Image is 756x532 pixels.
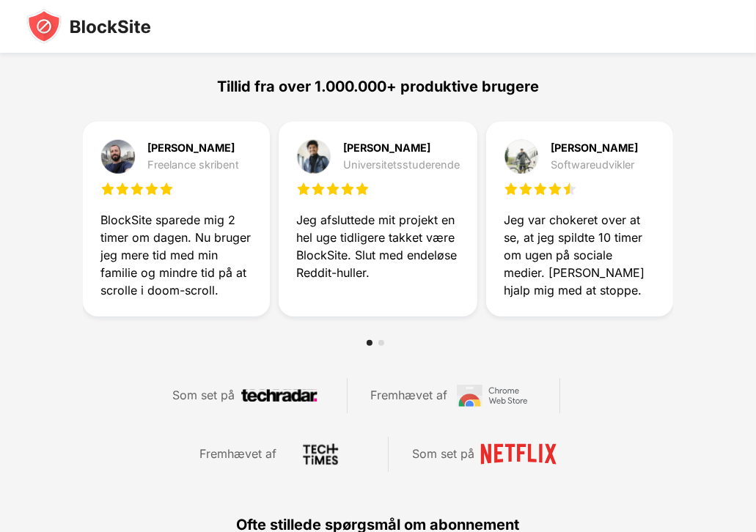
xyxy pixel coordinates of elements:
font: Fremhævet af [371,388,448,402]
img: stjerne [562,182,577,196]
img: testimonial-purchase-3.jpg [504,139,539,174]
font: Universitetsstuderende [343,158,460,171]
img: blocksite-icon-black.svg [26,9,151,44]
font: Softwareudvikler [551,158,634,171]
font: [PERSON_NAME] [147,141,235,154]
img: stjerne [518,182,533,196]
img: tekradar [241,385,318,407]
img: testimonial-purchase-1.jpg [100,139,136,174]
font: Tillid fra over 1.000.000+ produktive brugere [217,78,539,95]
font: Som set på [173,388,235,402]
font: Jeg var chokeret over at se, at jeg spildte 10 timer om ugen på sociale medier. [PERSON_NAME] hja... [504,213,645,298]
img: stjerne [115,182,130,196]
img: testimonial-purchase-2.jpg [296,139,331,174]
font: [PERSON_NAME] [551,141,638,154]
img: stjerne [533,182,548,196]
img: stjerne [326,182,340,196]
font: BlockSite sparede mig 2 timer om dagen. Nu bruger jeg mere tid med min familie og mindre tid på a... [100,213,251,298]
img: stjerne [504,182,518,196]
img: stjerne [311,182,326,196]
img: stjerne [296,182,311,196]
img: stjerne [340,182,355,196]
img: stjerne [130,182,144,196]
img: stjerne [355,182,370,196]
img: stjerne [548,182,562,196]
img: stjerne [159,182,174,196]
font: Freelance skribent [147,158,239,171]
font: Fremhævet af [199,446,276,461]
img: tech-tider [282,443,359,465]
img: stjerne [100,182,115,196]
img: chrome-webbutik-logo [454,385,530,407]
img: Netflix-logo [480,443,557,465]
font: Som set på [412,446,474,461]
img: stjerne [144,182,159,196]
font: [PERSON_NAME] [343,141,430,154]
font: Jeg afsluttede mit projekt en hel uge tidligere takket være BlockSite. Slut med endeløse Reddit-h... [296,213,457,280]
